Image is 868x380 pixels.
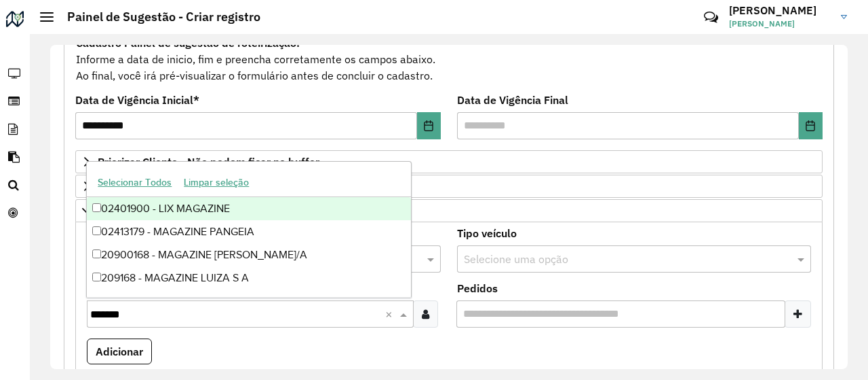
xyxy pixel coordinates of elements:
div: 02401900 - LIX MAGAZINE [87,197,411,220]
label: Data de Vigência Inicial [75,92,199,108]
button: Adicionar [87,339,152,364]
a: Contato Rápido [696,3,726,32]
h2: Painel de Sugestão - Criar registro [54,10,260,24]
a: Cliente para Recarga [75,199,823,222]
label: Data de Vigência Final [457,92,568,108]
a: Preservar Cliente - Devem ficar no buffer, não roteirizar [75,175,823,198]
div: 02413179 - MAGAZINE PANGEIA [87,220,411,243]
h3: [PERSON_NAME] [729,4,831,17]
span: [PERSON_NAME] [729,18,831,30]
label: Tipo veículo [457,225,517,241]
div: 209168 - MAGAZINE LUIZA S A [87,266,411,290]
span: Clear all [385,306,397,322]
button: Limpar seleção [178,172,255,193]
button: Choose Date [799,112,823,139]
div: 20900168 - MAGAZINE [PERSON_NAME]/A [87,243,411,266]
button: Selecionar Todos [92,172,178,193]
strong: Cadastro Painel de sugestão de roteirização: [76,36,300,50]
ng-dropdown-panel: Options list [86,161,412,298]
button: Choose Date [417,112,441,139]
span: Priorizar Cliente - Não podem ficar no buffer [98,156,319,167]
label: Pedidos [457,280,498,296]
div: Informe a data de inicio, fim e preencha corretamente os campos abaixo. Ao final, você irá pré-vi... [75,34,823,84]
a: Priorizar Cliente - Não podem ficar no buffer [75,150,823,173]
